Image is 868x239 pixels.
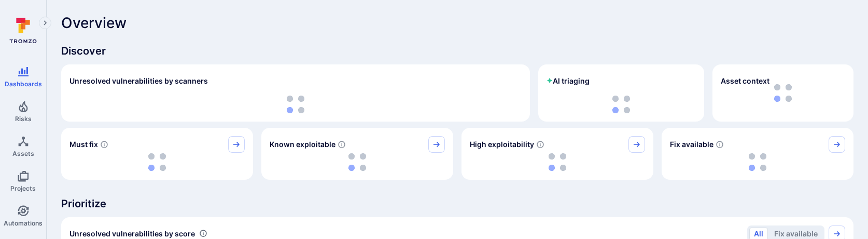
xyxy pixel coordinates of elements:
[287,96,304,113] img: Loading...
[69,96,522,113] div: loading spinner
[261,128,453,180] div: Known exploitable
[61,15,127,31] span: Overview
[10,184,36,192] span: Projects
[547,76,590,86] h2: AI triaging
[670,153,845,171] div: loading spinner
[749,153,766,171] img: Loading...
[69,229,195,239] span: Unresolved vulnerabilities by score
[721,76,769,86] span: Asset context
[5,80,42,88] span: Dashboards
[100,140,108,149] svg: Risk score >=40 , missed SLA
[270,139,335,150] span: Known exploitable
[270,153,445,171] div: loading spinner
[4,219,43,227] span: Automations
[470,139,534,150] span: High exploitability
[69,76,208,86] h2: Unresolved vulnerabilities by scanners
[69,139,98,150] span: Must fix
[470,153,645,171] div: loading spinner
[39,17,51,29] button: Expand navigation menu
[61,44,853,58] span: Discover
[662,128,853,180] div: Fix available
[716,140,724,149] svg: Vulnerabilities with fix available
[15,115,32,123] span: Risks
[549,153,566,171] img: Loading...
[348,153,366,171] img: Loading...
[12,150,34,157] span: Assets
[199,228,207,239] div: Number of vulnerabilities in status 'Open' 'Triaged' and 'In process' grouped by score
[536,140,544,149] svg: EPSS score ≥ 0.7
[461,128,653,180] div: High exploitability
[547,96,696,113] div: loading spinner
[69,153,245,171] div: loading spinner
[612,96,630,113] img: Loading...
[61,196,853,211] span: Prioritize
[670,139,713,150] span: Fix available
[41,19,49,28] i: Expand navigation menu
[148,153,166,171] img: Loading...
[338,140,346,149] svg: Confirmed exploitable by KEV
[61,128,253,180] div: Must fix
